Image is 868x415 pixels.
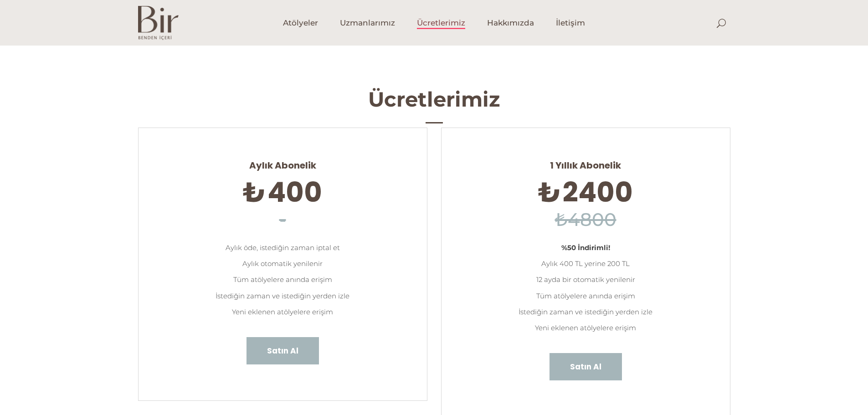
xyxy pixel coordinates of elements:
[455,152,716,171] span: 1 Yıllık Abonelik
[570,361,601,373] span: Satın Al
[152,304,413,320] li: Yeni eklenen atölyelere erişim
[243,173,266,211] span: ₺
[455,272,716,287] li: 12 ayda bir otomatik yenilenir
[538,173,561,211] span: ₺
[267,345,298,357] span: Satın Al
[340,18,395,28] span: Uzmanlarımız
[152,256,413,272] li: Aylık otomatik yenilenir
[455,304,716,320] li: İstediğin zaman ve istediğin yerden izle
[556,18,585,28] span: İletişim
[455,288,716,304] li: Tüm atölyelere anında erişim
[455,320,716,336] li: Yeni eklenen atölyelere erişim
[455,206,716,233] h6: ₺4800
[152,206,413,233] h6: -
[417,18,465,28] span: Ücretlerimiz
[267,173,322,211] span: 400
[152,288,413,304] li: İstediğin zaman ve istediğin yerden izle
[455,256,716,272] li: Aylık 400 TL yerine 200 TL
[561,243,610,252] strong: %50 İndirimli!
[550,353,622,380] a: Satın Al
[152,240,413,256] li: Aylık öde, istediğin zaman iptal et
[152,152,413,171] span: Aylık Abonelik
[563,173,633,211] span: 2400
[283,18,318,28] span: Atölyeler
[152,272,413,287] li: Tüm atölyelere anında erişim
[487,18,534,28] span: Hakkımızda
[247,337,319,364] a: Satın Al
